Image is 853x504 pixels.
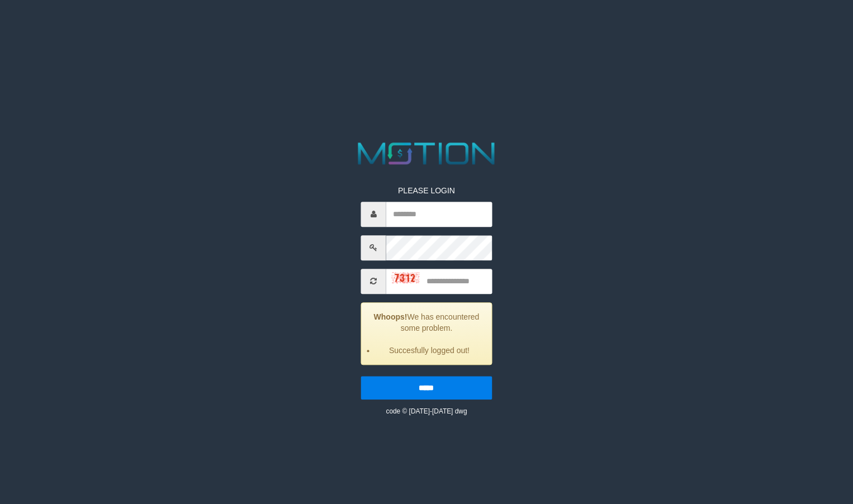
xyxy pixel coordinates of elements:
[376,345,483,356] li: Succesfully logged out!
[374,312,407,321] strong: Whoops!
[392,272,420,283] img: captcha
[361,302,492,365] div: We has encountered some problem.
[352,139,501,168] img: MOTION_logo.png
[361,185,492,196] p: PLEASE LOGIN
[386,407,467,415] small: code © [DATE]-[DATE] dwg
